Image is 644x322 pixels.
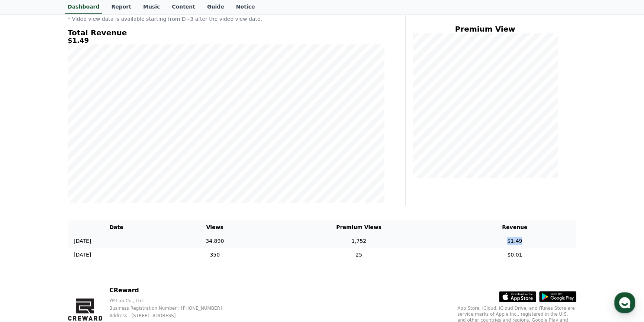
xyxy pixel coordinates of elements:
p: [DATE] [74,251,91,259]
th: Premium Views [264,220,453,234]
a: Home [2,236,49,254]
td: 25 [264,248,453,262]
span: Messages [62,247,84,253]
td: 350 [165,248,264,262]
span: Home [19,247,32,253]
th: Revenue [453,220,576,234]
a: Messages [49,236,96,254]
span: Settings [110,247,128,253]
th: Views [165,220,264,234]
td: 34,890 [165,234,264,248]
td: $1.49 [453,234,576,248]
h4: Total Revenue [68,29,384,37]
td: 1,752 [264,234,453,248]
p: Address : [STREET_ADDRESS] [109,313,234,319]
a: Settings [96,236,143,254]
p: YP Lab Co., Ltd. [109,298,234,304]
h5: $1.49 [68,37,384,44]
h4: Premium View [412,25,558,33]
td: $0.01 [453,248,576,262]
p: Business Registration Number : [PHONE_NUMBER] [109,305,234,311]
th: Date [68,220,165,234]
p: * Video view data is available starting from D+3 after the video view date. [68,15,384,23]
p: CReward [109,286,234,295]
p: [DATE] [74,237,91,245]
